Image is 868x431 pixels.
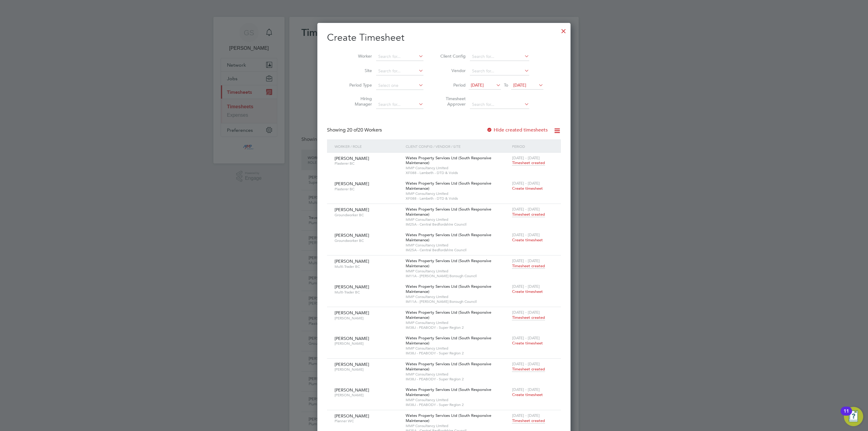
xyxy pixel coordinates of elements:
[376,81,423,90] input: Select one
[335,213,401,217] span: Groundworker BC
[335,187,401,192] span: Plasterer BC
[512,335,540,341] span: [DATE] - [DATE]
[512,418,545,423] span: Timesheet created
[512,155,540,160] span: [DATE] - [DATE]
[335,284,369,290] span: [PERSON_NAME]
[406,222,509,227] span: IM25A - Central Bedfordshire Council
[404,139,511,153] div: Client Config / Vendor / Site
[376,67,423,75] input: Search for...
[512,289,543,294] span: Create timesheet
[335,207,369,212] span: [PERSON_NAME]
[406,181,491,191] span: Wates Property Services Ltd (South Responsive Maintenance)
[512,366,545,372] span: Timesheet created
[335,362,369,367] span: [PERSON_NAME]
[406,402,509,407] span: IM38J - PEABODY - Super Region 2
[345,68,372,73] label: Site
[844,411,849,419] div: 11
[512,413,540,418] span: [DATE] - [DATE]
[406,310,491,320] span: Wates Property Services Ltd (South Responsive Maintenance)
[335,387,369,393] span: [PERSON_NAME]
[512,212,545,217] span: Timesheet created
[406,166,509,170] span: MMP Consultancy Limited
[335,238,401,243] span: Groundworker BC
[439,82,466,88] label: Period
[406,320,509,325] span: MMP Consultancy Limited
[335,367,401,372] span: [PERSON_NAME]
[345,53,372,59] label: Worker
[335,393,401,398] span: [PERSON_NAME]
[511,139,555,153] div: Period
[486,127,548,133] label: Hide created timesheets
[512,207,540,212] span: [DATE] - [DATE]
[512,361,540,366] span: [DATE] - [DATE]
[406,269,509,274] span: MMP Consultancy Limited
[406,207,491,217] span: Wates Property Services Ltd (South Responsive Maintenance)
[502,81,510,89] span: To
[406,191,509,196] span: MMP Consultancy Limited
[335,233,369,238] span: [PERSON_NAME]
[327,127,383,133] div: Showing
[406,377,509,382] span: IM38J - PEABODY - Super Region 2
[406,387,491,397] span: Wates Property Services Ltd (South Responsive Maintenance)
[406,325,509,330] span: IM38J - PEABODY - Super Region 2
[512,310,540,315] span: [DATE] - [DATE]
[406,248,509,252] span: IM25A - Central Bedfordshire Council
[406,398,509,402] span: MMP Consultancy Limited
[406,351,509,356] span: IM38J - PEABODY - Super Region 2
[512,160,545,166] span: Timesheet created
[335,290,401,295] span: Multi-Trader BC
[512,232,540,237] span: [DATE] - [DATE]
[345,96,372,107] label: Hiring Manager
[376,52,423,61] input: Search for...
[335,310,369,315] span: [PERSON_NAME]
[406,372,509,377] span: MMP Consultancy Limited
[512,237,543,242] span: Create timesheet
[512,258,540,263] span: [DATE] - [DATE]
[512,387,540,392] span: [DATE] - [DATE]
[406,170,509,175] span: XF088 - Lambeth - DTD & Voids
[406,346,509,351] span: MMP Consultancy Limited
[406,361,491,372] span: Wates Property Services Ltd (South Responsive Maintenance)
[512,341,543,346] span: Create timesheet
[345,82,372,88] label: Period Type
[512,315,545,320] span: Timesheet created
[335,156,369,161] span: [PERSON_NAME]
[327,31,561,44] h2: Create Timesheet
[333,139,404,153] div: Worker / Role
[335,316,401,321] span: [PERSON_NAME]
[347,127,382,133] span: 20 Workers
[335,419,401,423] span: Planner WC
[470,67,529,75] input: Search for...
[335,341,401,346] span: [PERSON_NAME]
[406,413,491,423] span: Wates Property Services Ltd (South Responsive Maintenance)
[439,96,466,107] label: Timesheet Approver
[406,196,509,201] span: XF088 - Lambeth - DTD & Voids
[335,181,369,186] span: [PERSON_NAME]
[512,186,543,191] span: Create timesheet
[513,82,526,88] span: [DATE]
[470,100,529,109] input: Search for...
[471,82,484,88] span: [DATE]
[512,181,540,186] span: [DATE] - [DATE]
[512,263,545,269] span: Timesheet created
[439,53,466,59] label: Client Config
[406,243,509,248] span: MMP Consultancy Limited
[406,284,491,294] span: Wates Property Services Ltd (South Responsive Maintenance)
[347,127,358,133] span: 20 of
[335,258,369,264] span: [PERSON_NAME]
[470,52,529,61] input: Search for...
[406,294,509,299] span: MMP Consultancy Limited
[406,232,491,242] span: Wates Property Services Ltd (South Responsive Maintenance)
[406,299,509,304] span: IM11A - [PERSON_NAME] Borough Council
[512,284,540,289] span: [DATE] - [DATE]
[335,336,369,341] span: [PERSON_NAME]
[406,155,491,166] span: Wates Property Services Ltd (South Responsive Maintenance)
[335,161,401,166] span: Plasterer BC
[335,264,401,269] span: Multi-Trader BC
[335,413,369,419] span: [PERSON_NAME]
[406,274,509,278] span: IM11A - [PERSON_NAME] Borough Council
[512,392,543,397] span: Create timesheet
[376,100,423,109] input: Search for...
[406,423,509,428] span: MMP Consultancy Limited
[844,407,863,426] button: Open Resource Center, 11 new notifications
